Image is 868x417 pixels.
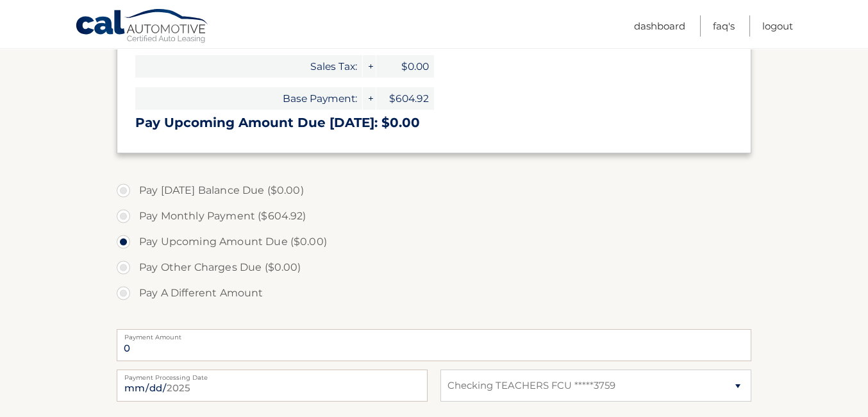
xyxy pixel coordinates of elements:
a: Logout [762,15,793,37]
label: Pay Other Charges Due ($0.00) [117,255,751,280]
label: Payment Processing Date [117,370,428,380]
h3: Pay Upcoming Amount Due [DATE]: $0.00 [135,115,733,131]
a: Cal Automotive [75,8,210,46]
a: Dashboard [634,15,685,37]
span: $604.92 [376,87,434,110]
label: Pay Monthly Payment ($604.92) [117,203,751,229]
a: FAQ's [713,15,735,37]
span: Base Payment: [135,87,362,110]
span: Sales Tax: [135,55,362,78]
input: Payment Date [117,370,428,402]
span: + [363,55,376,78]
span: $0.00 [376,55,434,78]
input: Payment Amount [117,329,751,361]
label: Pay A Different Amount [117,280,751,306]
label: Payment Amount [117,329,751,339]
span: + [363,87,376,110]
label: Pay [DATE] Balance Due ($0.00) [117,178,751,203]
label: Pay Upcoming Amount Due ($0.00) [117,229,751,255]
